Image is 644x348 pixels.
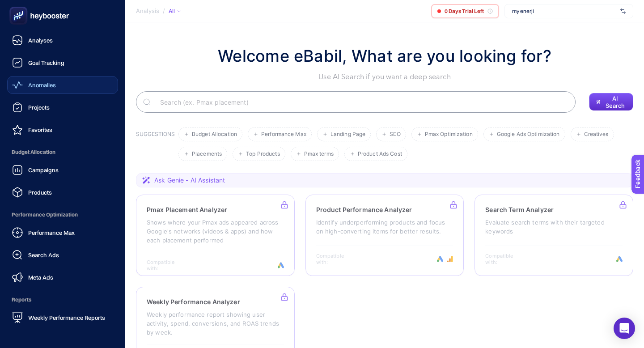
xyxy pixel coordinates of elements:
span: Reports [7,291,118,309]
a: Analyses [7,31,118,49]
a: Projects [7,98,118,116]
span: Product Ads Cost [358,151,402,157]
h3: SUGGESTIONS [136,131,175,161]
p: Use AI Search if you want a deep search [218,72,551,82]
img: svg%3e [620,7,626,16]
button: AI Search [589,93,633,111]
a: Favorites [7,121,118,139]
a: Products [7,183,118,201]
a: Anomalies [7,76,118,94]
span: AI Search [604,95,626,109]
span: Search Ads [28,251,59,259]
a: Pmax Placement AnalyzerShows where your Pmax ads appeared across Google's networks (videos & apps... [136,195,295,276]
span: Ask Genie - AI Assistant [154,176,225,185]
span: Projects [28,104,50,111]
span: / [163,7,165,14]
span: Products [28,189,52,196]
span: Anomalies [28,81,56,89]
a: Goal Tracking [7,54,118,72]
h1: Welcome eBabil, What are you looking for? [218,44,551,68]
input: Search [153,89,568,115]
span: Budget Allocation [7,143,118,161]
span: Favorites [28,126,52,133]
span: my enerji [512,8,617,15]
span: Top Products [246,151,280,157]
span: Analysis [136,8,159,15]
a: Performance Max [7,224,118,242]
div: All [169,8,181,15]
span: Performance Optimization [7,206,118,224]
span: Meta Ads [28,274,53,281]
span: Weekly Performance Reports [28,314,105,321]
a: Campaigns [7,161,118,179]
span: Placements [192,151,222,157]
a: Search Term AnalyzerEvaluate search terms with their targeted keywordsCompatible with: [475,195,633,276]
span: 0 Days Trial Left [445,8,484,15]
div: Open Intercom Messenger [614,318,635,339]
span: Creatives [584,131,609,138]
span: Campaigns [28,166,59,174]
span: Feedback [5,3,34,10]
span: Budget Allocation [192,131,237,138]
span: SEO [390,131,400,138]
a: Weekly Performance Reports [7,309,118,327]
span: Pmax terms [304,151,334,157]
a: Search Ads [7,246,118,264]
span: Landing Page [330,131,365,138]
span: Analyses [28,37,53,44]
span: Google Ads Optimization [497,131,560,138]
a: Product Performance AnalyzerIdentify underperforming products and focus on high-converting items ... [305,195,464,276]
span: Pmax Optimization [425,131,473,138]
span: Goal Tracking [28,59,64,66]
span: Performance Max [28,229,75,236]
a: Meta Ads [7,268,118,286]
span: Performance Max [261,131,306,138]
